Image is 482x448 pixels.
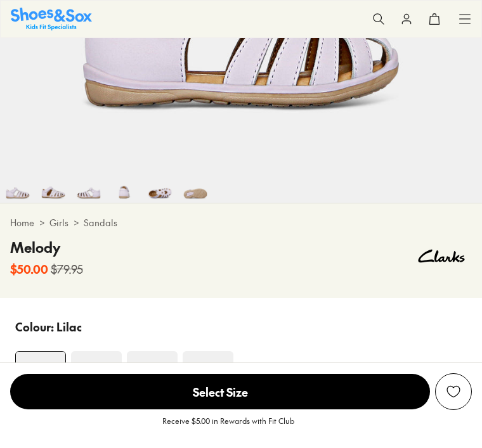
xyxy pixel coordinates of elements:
[411,237,472,275] img: Vendor logo
[11,8,92,30] img: SNS_Logo_Responsive.svg
[16,352,65,401] img: 4-509688_1
[10,374,430,409] span: Select Size
[71,351,122,402] img: 4-503762_1
[49,216,68,229] a: Girls
[142,167,178,203] img: 8-509692_1
[107,167,142,203] img: 7-509691_1
[183,351,233,402] img: 4-553804_1
[11,8,92,30] a: Shoes & Sox
[84,216,117,229] a: Sandals
[435,373,472,410] button: Add to Wishlist
[36,167,71,203] img: 5-509689_1
[10,260,48,278] b: $50.00
[10,216,34,229] a: Home
[178,167,213,203] img: 9-509693_1
[127,351,178,402] img: 4-503768_1
[51,260,83,278] s: $79.95
[10,373,430,410] button: Select Size
[15,318,54,335] p: Colour:
[162,415,294,438] p: Receive $5.00 in Rewards with Fit Club
[56,318,82,335] p: Lilac
[71,167,107,203] img: 6-509690_1
[10,216,472,229] div: > >
[10,237,83,258] h4: Melody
